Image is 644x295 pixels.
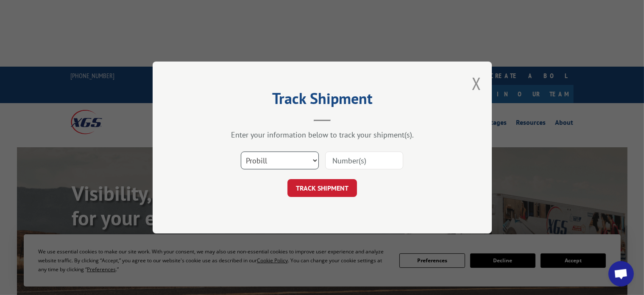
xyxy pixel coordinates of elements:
input: Number(s) [325,152,403,169]
div: Enter your information below to track your shipment(s). [195,130,449,140]
button: TRACK SHIPMENT [287,179,357,197]
h2: Track Shipment [195,93,449,109]
div: Open chat [608,261,634,287]
button: Close modal [472,72,481,95]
